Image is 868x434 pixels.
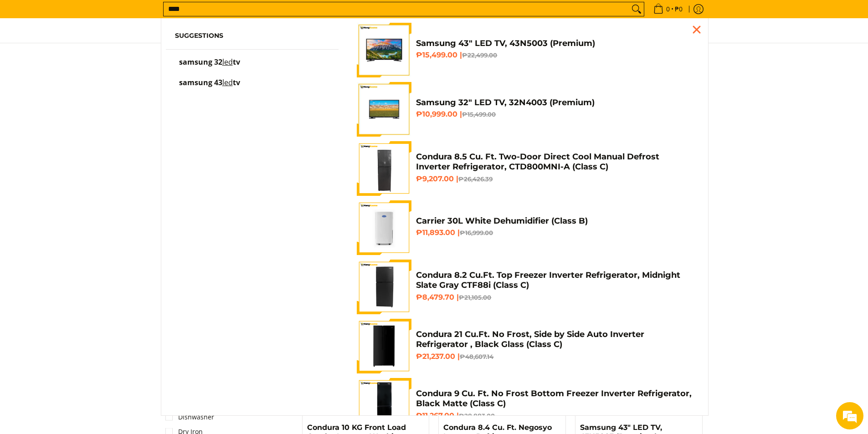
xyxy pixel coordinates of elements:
[357,23,694,77] a: samsung-43-inch-led-tv-full-view- mang-kosme Samsung 43" LED TV, 43N5003 (Premium) ₱15,499.00 |₱2...
[233,77,240,87] span: tv
[165,410,214,424] a: Dishwasher
[416,411,694,420] h6: ₱11,267.00 |
[416,152,694,172] h4: Condura 8.5 Cu. Ft. Two-Door Direct Cool Manual Defrost Inverter Refrigerator, CTD800MNI-A (Class C)
[462,111,496,118] del: ₱15,499.00
[629,2,644,16] button: Search
[416,293,694,302] h6: ₱8,479.70 |
[690,23,704,36] div: Close pop up
[357,378,694,433] a: condura-9-cubic-feet-bottom-freezer-class-a-full-view-mang-kosme Condura 9 Cu. Ft. No Frost Botto...
[357,141,411,196] img: Condura 8.5 Cu. Ft. Two-Door Direct Cool Manual Defrost Inverter Refrigerator, CTD800MNI-A (Class C)
[357,23,411,77] img: samsung-43-inch-led-tv-full-view- mang-kosme
[5,249,174,281] textarea: Type your message and hit 'Enter'
[416,388,694,409] h4: Condura 9 Cu. Ft. No Frost Bottom Freezer Inverter Refrigerator, Black Matte (Class C)
[458,175,493,183] del: ₱26,426.39
[416,270,694,291] h4: Condura 8.2 Cu.Ft. Top Freezer Inverter Refrigerator, Midnight Slate Gray CTF88i (Class C)
[357,319,411,373] img: Condura 21 Cu.Ft. No Frost, Side by Side Auto Inverter Refrigerator , Black Glass (Class C)
[416,216,694,226] h4: Carrier 30L White Dehumidifier (Class B)
[357,141,694,196] a: Condura 8.5 Cu. Ft. Two-Door Direct Cool Manual Defrost Inverter Refrigerator, CTD800MNI-A (Class...
[179,59,240,75] p: samsung 32 led tv
[179,77,222,87] span: samsung 43
[416,352,694,361] h6: ₱21,237.00 |
[459,412,495,419] del: ₱28,883.00
[651,4,685,14] span: •
[357,82,694,137] a: samsung-32-inch-led-tv-full-view-mang-kosme Samsung 32" LED TV, 32N4003 (Premium) ₱10,999.00 |₱15...
[222,57,233,67] mark: led
[460,353,493,360] del: ₱48,607.14
[233,57,240,67] span: tv
[673,6,684,12] span: ₱0
[175,79,330,95] a: samsung 43 led tv
[357,319,694,373] a: Condura 21 Cu.Ft. No Frost, Side by Side Auto Inverter Refrigerator , Black Glass (Class C) Condu...
[179,79,240,95] p: samsung 43 led tv
[222,77,233,87] mark: led
[416,228,694,237] h6: ₱11,893.00 |
[179,57,222,67] span: samsung 32
[416,38,694,49] h4: Samsung 43" LED TV, 43N5003 (Premium)
[175,32,330,40] h6: Suggestions
[149,5,171,26] div: Minimize live chat window
[357,82,411,137] img: samsung-32-inch-led-tv-full-view-mang-kosme
[416,329,694,350] h4: Condura 21 Cu.Ft. No Frost, Side by Side Auto Inverter Refrigerator , Black Glass (Class C)
[47,51,153,63] div: Chat with us now
[357,200,694,255] a: carrier-30-liter-dehumidier-premium-full-view-mang-kosme Carrier 30L White Dehumidifier (Class B)...
[462,51,497,59] del: ₱22,499.00
[416,97,694,108] h4: Samsung 32" LED TV, 32N4003 (Premium)
[459,294,491,301] del: ₱21,105.00
[53,115,126,207] span: We're online!
[175,59,330,75] a: samsung 32 led tv
[416,174,694,184] h6: ₱9,207.00 |
[357,260,411,314] img: Condura 8.2 Cu.Ft. Top Freezer Inverter Refrigerator, Midnight Slate Gray CTF88i (Class C)
[416,51,694,60] h6: ₱15,499.00 |
[357,200,411,255] img: carrier-30-liter-dehumidier-premium-full-view-mang-kosme
[416,110,694,119] h6: ₱10,999.00 |
[665,6,671,12] span: 0
[357,378,411,433] img: condura-9-cubic-feet-bottom-freezer-class-a-full-view-mang-kosme
[357,260,694,314] a: Condura 8.2 Cu.Ft. Top Freezer Inverter Refrigerator, Midnight Slate Gray CTF88i (Class C) Condur...
[460,229,493,236] del: ₱16,999.00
